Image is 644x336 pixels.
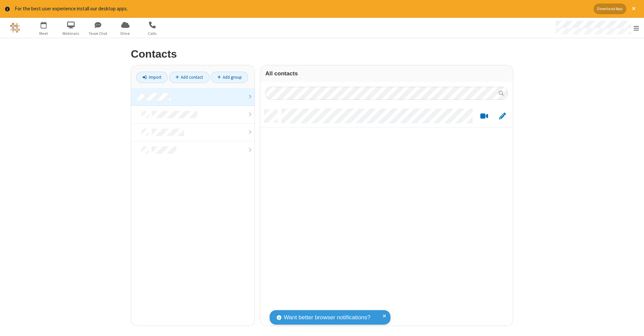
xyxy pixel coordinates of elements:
button: Edit [496,112,509,120]
button: Download App [594,4,626,14]
span: Want better browser notifications? [284,313,370,322]
span: Webinars [58,30,84,37]
span: Drive [113,30,138,37]
a: Add group [211,72,248,83]
button: Close alert [629,4,639,14]
div: For the best user experience install our desktop apps. [15,5,589,13]
h2: Contacts [131,48,513,60]
h3: All contacts [265,70,508,77]
span: Calls [140,30,165,37]
button: Start a video meeting [478,112,491,120]
span: Meet [31,30,56,37]
iframe: Chat [627,319,639,331]
button: Logo [2,18,28,38]
a: Add contact [169,72,210,83]
div: Open menu [549,18,644,38]
img: QA Selenium DO NOT DELETE OR CHANGE [10,23,20,33]
span: Team Chat [86,30,111,37]
a: Import [136,72,168,83]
